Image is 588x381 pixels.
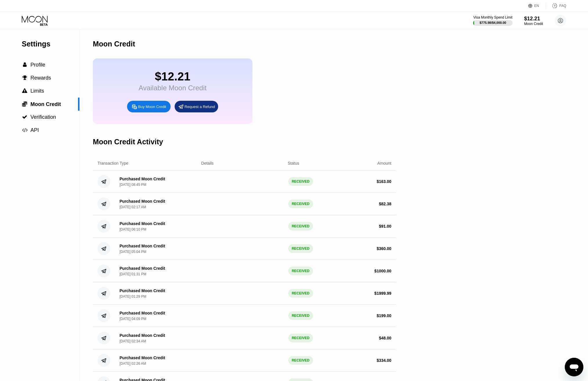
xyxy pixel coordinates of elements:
span:  [22,75,27,80]
div: Visa Monthly Spend Limit$775.98/$4,000.00 [473,15,512,26]
div: EN [528,3,546,9]
div: $12.21 [139,70,207,83]
span:  [22,127,28,133]
div: [DATE] 01:29 PM [120,294,146,299]
div:  [22,101,28,107]
div: [DATE] 02:26 AM [120,362,146,366]
div: Moon Credit Activity [93,138,163,146]
span: API [30,127,39,133]
div: Moon Credit [524,22,543,26]
span: Limits [30,88,44,94]
div: RECEIVED [288,289,313,298]
span:  [22,114,27,120]
div: Purchased Moon Credit [120,266,165,271]
div: [DATE] 02:17 AM [120,205,146,209]
div: RECEIVED [288,267,313,275]
div: Purchased Moon Credit [120,244,165,248]
span: Moon Credit [30,101,61,107]
div: Request a Refund [175,101,218,112]
div: Buy Moon Credit [138,104,166,109]
div: [DATE] 04:09 PM [120,317,146,321]
div: RECEIVED [288,200,313,208]
div: Settings [22,40,79,48]
div: RECEIVED [288,334,313,342]
div: Purchased Moon Credit [120,311,165,315]
div: [DATE] 02:34 AM [120,339,146,343]
div: Available Moon Credit [139,84,207,92]
div: FAQ [546,3,566,9]
div: $ 48.00 [379,336,391,340]
div: FAQ [559,4,566,8]
div: Details [201,161,214,166]
div: $ 334.00 [377,358,391,363]
div: Amount [377,161,391,166]
div: [DATE] 06:10 PM [120,227,146,231]
div:  [22,75,28,80]
div:  [22,62,28,67]
div: [DATE] 08:45 PM [120,183,146,187]
div: Purchased Moon Credit [120,333,165,338]
div: RECEIVED [288,222,313,231]
div: Buy Moon Credit [127,101,171,112]
span: Profile [30,62,45,68]
div: $12.21 [524,16,543,22]
div: Moon Credit [93,40,135,48]
div: RECEIVED [288,244,313,253]
div: Request a Refund [184,104,215,109]
div: RECEIVED [288,311,313,320]
span: Rewards [30,75,51,81]
div: $ 163.00 [377,179,391,184]
div: Purchased Moon Credit [120,221,165,226]
div:  [22,127,28,133]
div: Purchased Moon Credit [120,288,165,293]
div: RECEIVED [288,177,313,186]
div: $ 82.38 [379,202,391,206]
div: Purchased Moon Credit [120,199,165,204]
iframe: Mesajlaşma penceresini başlatma düğmesi [565,358,583,376]
div: RECEIVED [288,356,313,365]
div: [DATE] 05:04 PM [120,250,146,254]
div: Transaction Type [97,161,129,166]
span: Verification [30,114,56,120]
div: [DATE] 01:31 PM [120,272,146,276]
div: $775.98 / $4,000.00 [480,21,506,24]
div:  [22,114,28,120]
div: Purchased Moon Credit [120,355,165,360]
div: $ 1000.00 [374,269,391,273]
div: $ 91.00 [379,224,391,229]
span:  [22,88,27,94]
div: $ 1999.99 [374,291,391,296]
div: $ 199.00 [377,313,391,318]
div: $12.21Moon Credit [524,16,543,26]
div: Status [288,161,299,166]
div: EN [534,4,539,8]
span:  [23,62,27,67]
div: Purchased Moon Credit [120,177,165,181]
div:  [22,88,28,94]
div: $ 360.00 [377,246,391,251]
div: Visa Monthly Spend Limit [473,15,512,19]
span:  [22,101,27,107]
